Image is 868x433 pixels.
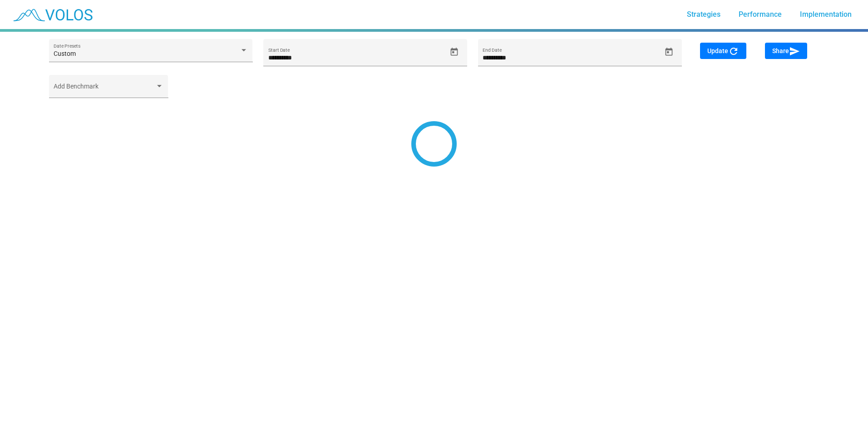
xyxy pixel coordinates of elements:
a: Strategies [680,6,728,23]
span: Implementation [800,10,852,19]
button: Open calendar [661,44,677,60]
span: Strategies [687,10,720,19]
span: Performance [739,10,782,19]
mat-icon: refresh [728,46,739,57]
img: blue_transparent.png [7,3,97,26]
span: Custom [54,50,76,57]
button: Update [700,43,746,59]
mat-icon: send [789,46,800,57]
button: Share [765,43,807,59]
button: Open calendar [446,44,462,60]
span: Share [772,47,800,54]
a: Performance [731,6,789,23]
span: Update [707,47,739,54]
a: Implementation [793,6,859,23]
